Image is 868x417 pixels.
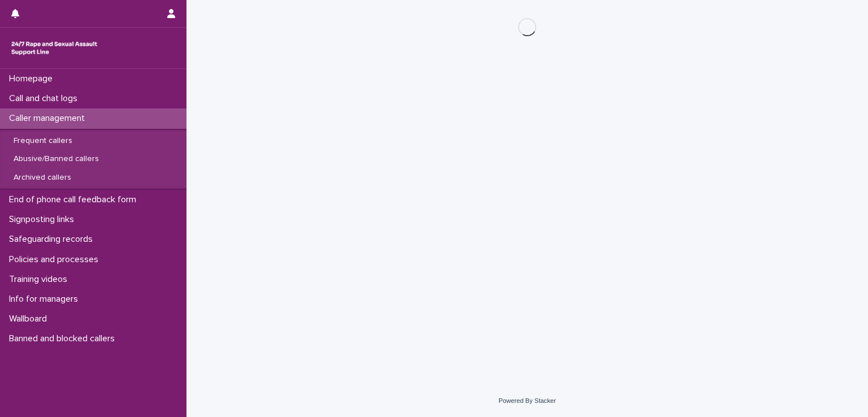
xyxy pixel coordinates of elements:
p: Banned and blocked callers [5,333,124,344]
p: Frequent callers [5,136,81,146]
p: Policies and processes [5,254,107,265]
a: Powered By Stacker [498,397,555,404]
img: rhQMoQhaT3yELyF149Cw [9,37,99,59]
p: Archived callers [5,173,80,183]
p: Abusive/Banned callers [5,154,108,164]
p: Training videos [5,274,76,285]
p: Signposting links [5,214,83,225]
p: Caller management [5,113,94,124]
p: End of phone call feedback form [5,194,145,205]
p: Info for managers [5,294,87,305]
p: Homepage [5,73,62,84]
p: Safeguarding records [5,234,102,245]
p: Wallboard [5,314,56,324]
p: Call and chat logs [5,93,86,104]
